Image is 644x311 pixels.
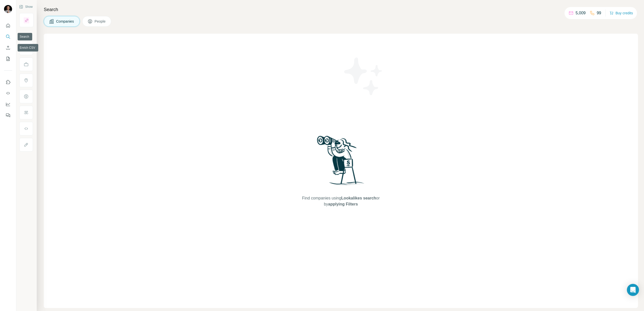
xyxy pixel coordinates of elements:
[315,134,367,190] img: Surfe Illustration - Woman searching with binoculars
[4,21,12,30] button: Quick start
[4,54,12,63] button: My lists
[4,43,12,52] button: Enrich CSV
[4,5,12,13] img: Avatar
[16,3,36,11] button: Show
[610,10,633,17] button: Buy credits
[4,78,12,87] button: Use Surfe on LinkedIn
[4,89,12,98] button: Use Surfe API
[576,10,586,16] p: 5,009
[301,195,381,207] span: Find companies using or by
[4,111,12,120] button: Feedback
[4,32,12,41] button: Search
[56,19,74,24] span: Companies
[341,54,386,99] img: Surfe Illustration - Stars
[341,196,376,200] span: Lookalikes search
[328,202,358,206] span: applying Filters
[44,6,638,13] h4: Search
[627,284,639,296] div: Open Intercom Messenger
[95,19,106,24] span: People
[4,100,12,109] button: Dashboard
[597,10,601,16] p: 99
